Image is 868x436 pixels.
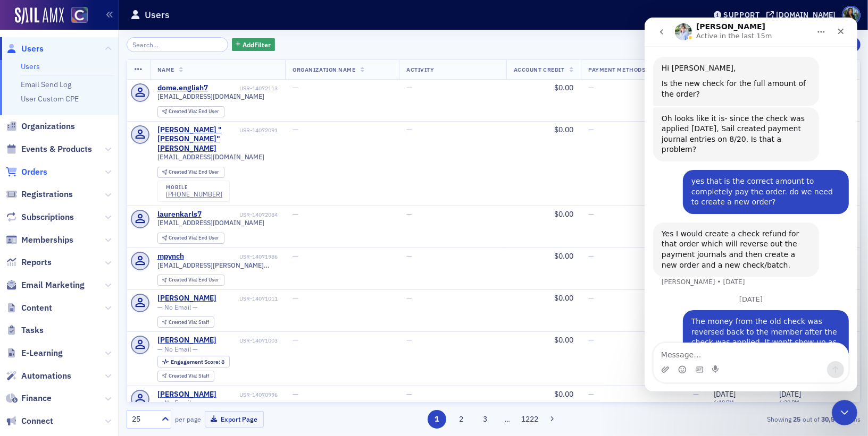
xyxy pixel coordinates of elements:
span: Events & Products [21,143,92,155]
a: [PERSON_NAME] "[PERSON_NAME]" [PERSON_NAME] [157,125,238,153]
span: Created Via : [169,319,198,326]
a: Users [21,62,40,71]
span: Automations [21,370,71,382]
span: Name [157,66,174,73]
span: Tasks [21,324,44,336]
strong: 30,544 [820,414,844,424]
a: View Homepage [64,7,88,25]
span: — [293,83,298,92]
span: [EMAIL_ADDRESS][DOMAIN_NAME] [157,219,265,227]
span: Organization Name [293,66,355,73]
a: Email Send Log [21,80,71,89]
img: SailAMX [71,7,88,23]
a: Orders [6,166,47,178]
a: dome.english7 [157,83,208,93]
span: — [293,251,298,261]
span: — No Email — [157,399,198,407]
button: [DOMAIN_NAME] [766,11,839,19]
a: Memberships [6,234,73,246]
button: Export Page [205,411,264,428]
span: — [588,251,594,261]
a: Connect [6,415,53,427]
span: Subscriptions [21,211,74,223]
span: Activity [406,66,434,73]
span: [EMAIL_ADDRESS][DOMAIN_NAME] [157,153,265,161]
a: Email Marketing [6,279,85,291]
a: Content [6,302,52,314]
span: $0.00 [554,335,573,345]
div: End User [169,277,219,283]
strong: 25 [791,414,803,424]
span: Profile [842,6,861,24]
a: [PERSON_NAME] [157,390,216,399]
div: mpynch [157,252,184,261]
span: — [406,335,412,345]
span: — [293,293,298,303]
a: Users [6,43,44,55]
button: 2 [452,410,470,429]
span: Reports [21,257,52,268]
img: SailAMX [15,7,64,24]
span: Users [21,43,44,55]
div: End User [169,109,219,115]
div: Showing out of items [623,414,861,424]
div: End User [169,235,219,241]
div: Engagement Score: 8 [157,356,230,367]
a: E-Learning [6,347,63,359]
span: — [588,83,594,92]
h1: Users [145,8,170,21]
div: 8 [171,359,224,365]
span: — [406,389,412,399]
a: Finance [6,392,52,404]
span: [DATE] [714,389,736,399]
div: Staff [169,373,209,379]
div: USR-14072113 [210,85,278,92]
span: [EMAIL_ADDRESS][PERSON_NAME][DOMAIN_NAME] [157,261,278,269]
a: laurenkarls7 [157,210,202,219]
a: User Custom CPE [21,94,79,104]
span: — [588,125,594,134]
a: [PERSON_NAME] [157,336,216,345]
a: Events & Products [6,143,92,155]
span: Memberships [21,234,73,246]
span: — [588,209,594,219]
span: Organizations [21,121,75,132]
span: — [588,293,594,303]
span: $0.00 [554,83,573,92]
button: 1 [428,410,446,429]
div: mobile [166,184,222,191]
a: [PHONE_NUMBER] [166,190,222,198]
span: — [293,389,298,399]
span: — No Email — [157,303,198,311]
span: $0.00 [554,125,573,134]
span: Content [21,302,52,314]
div: Created Via: End User [157,106,224,117]
div: USR-14071011 [218,295,278,302]
span: Connect [21,415,53,427]
div: End User [169,169,219,175]
span: — [406,125,412,134]
div: Created Via: Staff [157,317,214,328]
span: — [293,209,298,219]
span: $0.00 [554,293,573,303]
span: — [588,335,594,345]
div: Support [723,10,760,20]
